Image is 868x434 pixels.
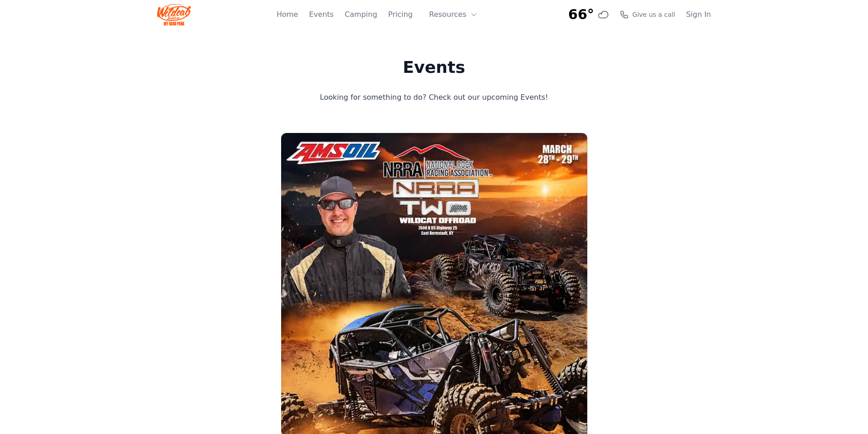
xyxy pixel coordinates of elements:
a: Pricing [388,9,413,20]
span: Give us a call [632,10,675,19]
a: Camping [344,9,377,20]
p: Looking for something to do? Check out our upcoming Events! [283,91,585,104]
a: Sign In [686,9,711,20]
a: Events [309,9,334,20]
a: Give us a call [620,10,675,19]
h1: Events [283,58,585,77]
button: Resources [424,5,483,24]
img: Wildcat Logo [157,4,191,26]
span: 66° [568,6,594,23]
a: Home [277,9,298,20]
